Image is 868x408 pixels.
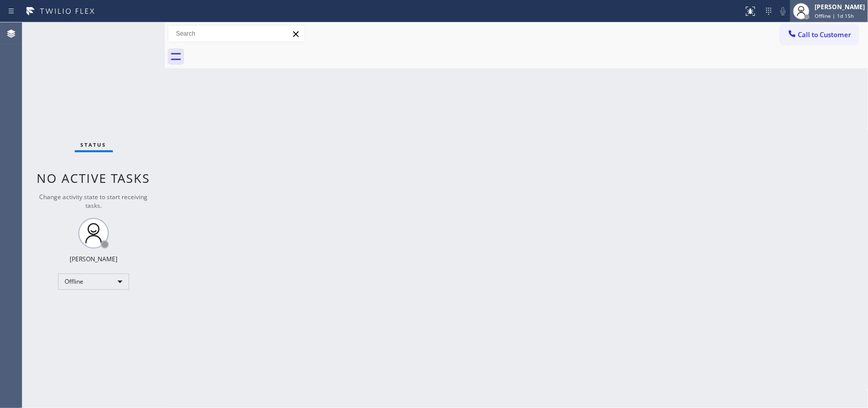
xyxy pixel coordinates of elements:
[58,274,129,290] div: Offline
[37,170,151,186] span: No active tasks
[815,3,865,11] div: [PERSON_NAME]
[815,12,854,19] span: Offline | 1d 15h
[81,141,107,148] span: Status
[776,4,790,18] button: Mute
[70,255,117,263] div: [PERSON_NAME]
[40,193,148,210] span: Change activity state to start receiving tasks.
[798,30,852,39] span: Call to Customer
[781,25,858,44] button: Call to Customer
[168,25,305,42] input: Search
